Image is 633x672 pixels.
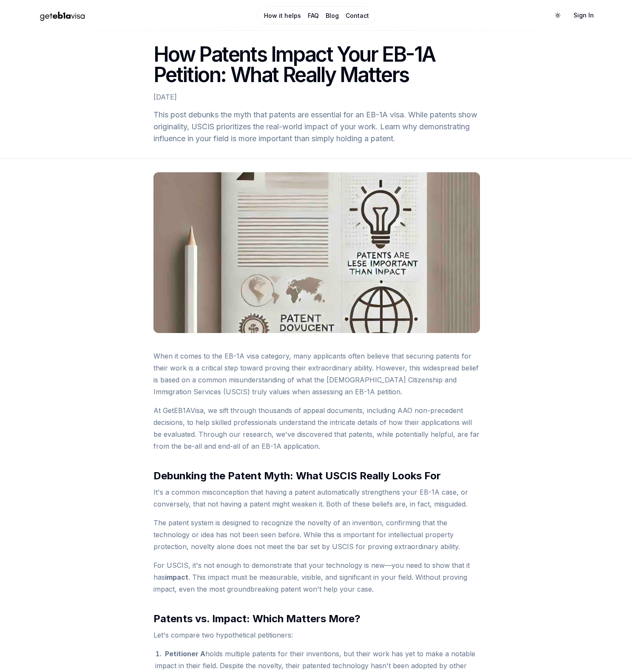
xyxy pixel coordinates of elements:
[153,404,480,452] p: At GetEB1AVisa, we sift through thousands of appeal documents, including AAO non-precedent decisi...
[153,44,480,85] h1: How Patents Impact Your EB-1A Petition: What Really Matters
[33,8,92,23] img: geteb1avisa logo
[567,8,601,23] a: Sign In
[308,11,319,20] a: FAQ
[165,573,188,581] strong: impact
[153,109,480,145] h2: This post debunks the myth that patents are essential for an EB-1A visa. While patents show origi...
[264,11,301,20] a: How it helps
[153,517,480,552] p: The patent system is designed to recognize the novelty of an invention, confirming that the techn...
[165,649,205,658] strong: Petitioner A
[346,11,369,20] a: Contact
[153,350,480,398] p: When it comes to the EB-1A visa category, many applicants often believe that securing patents for...
[153,172,480,333] img: Cover Image for How Patents Impact Your EB-1A Petition: What Really Matters
[153,469,480,483] h3: Debunking the Patent Myth: What USCIS Really Looks For
[153,486,480,510] p: It's a common misconception that having a patent automatically strengthens your EB-1A case, or co...
[33,8,222,23] a: Home Page
[153,559,480,595] p: For USCIS, it's not enough to demonstrate that your technology is new—you need to show that it ha...
[153,612,480,626] h3: Patents vs. Impact: Which Matters More?
[153,629,480,641] p: Let's compare two hypothetical petitioners:
[153,93,177,101] time: [DATE]
[326,11,339,20] a: Blog
[257,6,376,24] nav: Main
